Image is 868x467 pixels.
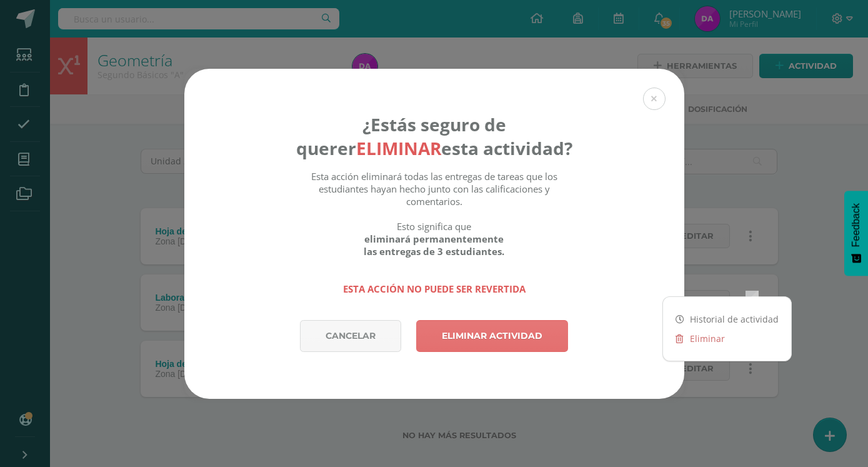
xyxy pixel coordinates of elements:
strong: eliminar [356,136,441,160]
strong: eliminará permanentemente las entregas de 3 estudiantes. [364,233,504,258]
h4: ¿Estás seguro de querer esta actividad? [296,113,572,160]
a: Cancelar [300,320,401,352]
strong: Esta acción no puede ser revertida [343,283,526,295]
a: Eliminar actividad [416,320,568,352]
a: Eliminar [663,329,791,348]
button: Close (Esc) [643,88,666,110]
button: Feedback - Mostrar encuesta [844,191,868,276]
a: Historial de actividad [663,309,791,329]
span: Feedback [851,203,862,247]
div: Esta acción eliminará todas las entregas de tareas que los estudiantes hayan hecho junto con las ... [296,170,572,295]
